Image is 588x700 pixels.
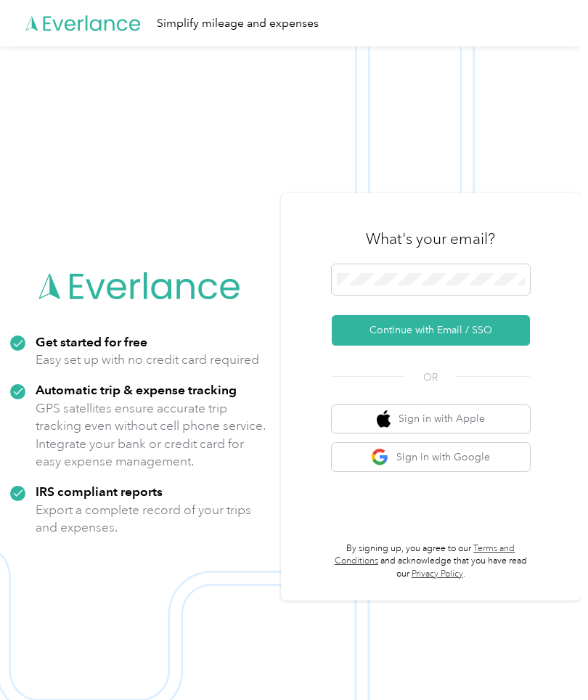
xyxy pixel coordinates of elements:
[36,399,271,471] p: GPS satellites ensure accurate trip tracking even without cell phone service. Integrate your bank...
[36,484,163,499] strong: IRS compliant reports
[371,448,389,466] img: google logo
[36,351,259,369] p: Easy set up with no credit card required
[366,229,495,249] h3: What's your email?
[412,569,463,579] a: Privacy Policy
[36,382,237,397] strong: Automatic trip & expense tracking
[332,542,530,581] p: By signing up, you agree to our and acknowledge that you have read our .
[36,334,147,349] strong: Get started for free
[377,410,391,428] img: apple logo
[332,443,530,471] button: google logoSign in with Google
[405,370,456,385] span: OR
[157,15,319,33] div: Simplify mileage and expenses
[332,315,530,346] button: Continue with Email / SSO
[36,501,271,537] p: Export a complete record of your trips and expenses.
[332,405,530,434] button: apple logoSign in with Apple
